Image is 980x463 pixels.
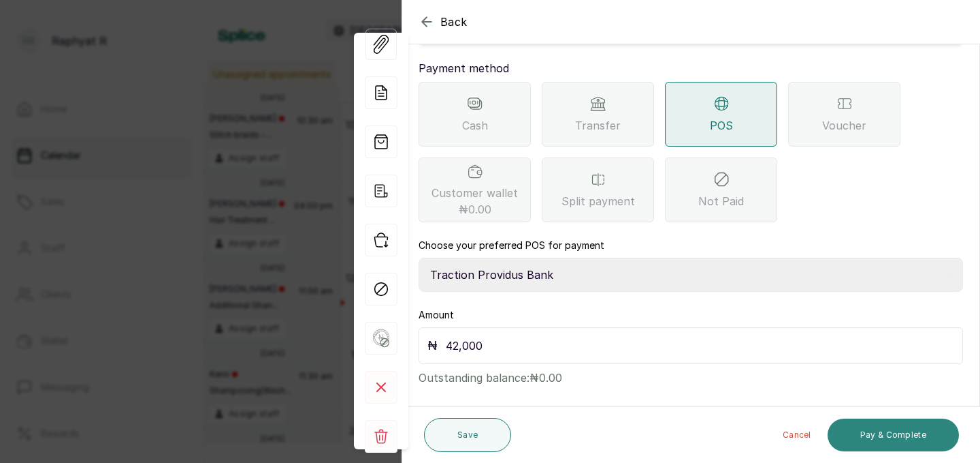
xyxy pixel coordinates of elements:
[710,117,733,134] span: POS
[424,418,511,452] button: Save
[419,308,454,322] label: Amount
[772,419,822,451] button: Cancel
[575,117,621,134] span: Transfer
[419,364,963,386] p: Outstanding balance: ₦0.00
[459,201,491,218] span: ₦0.00
[427,336,438,355] p: ₦
[446,336,954,355] input: 20,000
[822,117,866,134] span: Voucher
[419,60,963,76] p: Payment method
[698,193,744,209] span: Not Paid
[419,239,604,252] label: Choose your preferred POS for payment
[462,117,488,134] span: Cash
[828,419,959,451] button: Pay & Complete
[419,14,468,30] button: Back
[431,185,518,218] span: Customer wallet
[440,14,468,30] span: Back
[561,193,635,209] span: Split payment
